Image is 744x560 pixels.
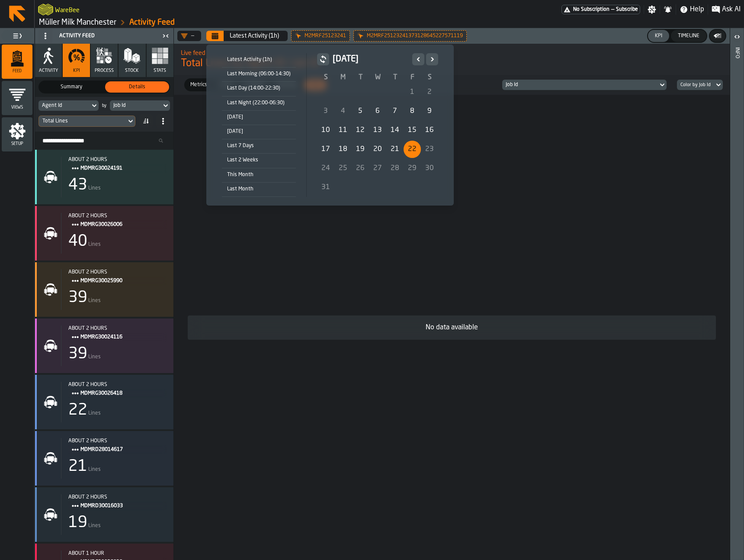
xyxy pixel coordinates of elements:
[317,122,334,139] div: 10
[404,122,421,139] div: Friday, August 15, 2025
[404,122,421,139] div: 15
[386,141,404,158] div: Thursday, August 21, 2025
[334,141,352,158] div: Monday, August 18, 2025
[421,84,438,101] div: 2
[386,160,404,177] div: Thursday, August 28, 2025
[426,53,438,65] button: Next
[369,141,386,158] div: 20
[317,72,334,83] th: S
[222,84,296,93] div: Last Day (14:00-22:30)
[421,122,438,139] div: Saturday, August 16, 2025
[317,160,334,177] div: Sunday, August 24, 2025
[222,127,296,136] div: [DATE]
[317,103,334,120] div: 3
[352,160,369,177] div: Tuesday, August 26, 2025
[404,141,421,158] div: Today, Selected Date: Friday, August 22, 2025, Friday, August 22, 2025 selected, Last available date
[421,84,438,101] div: Saturday, August 2, 2025
[334,141,352,158] div: 18
[386,122,404,139] div: 14
[222,141,296,151] div: Last 7 Days
[222,155,296,165] div: Last 2 Weeks
[386,72,404,83] th: T
[334,103,352,120] div: 4
[404,160,421,177] div: 29
[222,113,296,122] div: [DATE]
[369,103,386,120] div: 6
[369,122,386,139] div: 13
[317,141,334,158] div: 17
[352,103,369,120] div: Tuesday, August 5, 2025, First available date
[404,84,421,101] div: Friday, August 1, 2025
[222,55,296,64] div: Latest Activity (1h)
[421,72,438,83] th: S
[317,72,438,197] table: August 2025
[222,170,296,180] div: This Month
[317,103,334,120] div: Sunday, August 3, 2025
[317,179,334,196] div: 31
[334,160,352,177] div: 25
[352,122,369,139] div: Tuesday, August 12, 2025
[317,53,329,65] button: button-
[421,141,438,158] div: 23
[317,179,334,196] div: Sunday, August 31, 2025
[421,103,438,120] div: 9
[352,141,369,158] div: 19
[421,122,438,139] div: 16
[222,69,296,79] div: Last Morning (06:00-14:30)
[334,122,352,139] div: 11
[352,72,369,83] th: T
[386,103,404,120] div: Thursday, August 7, 2025
[386,160,404,177] div: 28
[404,141,421,158] div: 22
[352,122,369,139] div: 12
[369,103,386,120] div: Wednesday, August 6, 2025
[352,141,369,158] div: Tuesday, August 19, 2025
[386,122,404,139] div: Thursday, August 14, 2025
[369,72,386,83] th: W
[386,141,404,158] div: 21
[222,98,296,108] div: Last Night (22:00-06:30)
[404,160,421,177] div: Friday, August 29, 2025
[421,141,438,158] div: Saturday, August 23, 2025
[421,103,438,120] div: Saturday, August 9, 2025
[317,122,334,139] div: Sunday, August 10, 2025
[386,103,404,120] div: 7
[404,103,421,120] div: Friday, August 8, 2025
[333,53,409,65] h2: [DATE]
[334,72,352,83] th: M
[369,160,386,177] div: 27
[352,103,369,120] div: 5
[369,160,386,177] div: Wednesday, August 27, 2025
[317,160,334,177] div: 24
[334,122,352,139] div: Monday, August 11, 2025
[412,53,424,65] button: Previous
[317,141,334,158] div: Sunday, August 17, 2025
[404,84,421,101] div: 1
[334,103,352,120] div: Monday, August 4, 2025
[421,160,438,177] div: 30
[404,103,421,120] div: 8
[369,122,386,139] div: Wednesday, August 13, 2025
[404,72,421,83] th: F
[352,160,369,177] div: 26
[369,141,386,158] div: Wednesday, August 20, 2025
[421,160,438,177] div: Saturday, August 30, 2025
[222,184,296,194] div: Last Month
[317,53,438,197] div: August 2025
[334,160,352,177] div: Monday, August 25, 2025
[213,51,447,199] div: Select date range Select date range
